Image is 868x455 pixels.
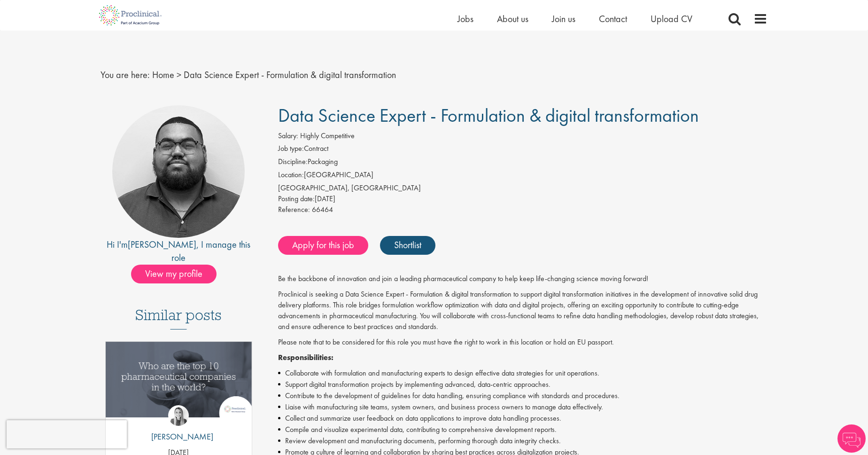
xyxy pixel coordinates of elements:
[278,274,768,284] p: Be the backbone of innovation and join a leading pharmaceutical company to help keep life-changin...
[128,238,196,251] a: [PERSON_NAME]
[135,307,222,329] h3: Similar posts
[278,183,768,194] div: [GEOGRAPHIC_DATA], [GEOGRAPHIC_DATA]
[278,236,368,255] a: Apply for this job
[278,131,298,141] label: Salary:
[278,157,308,167] label: Discipline:
[278,194,315,204] span: Posting date:
[278,143,768,157] li: Contract
[278,170,768,183] li: [GEOGRAPHIC_DATA]
[112,105,245,238] img: imeage of recruiter Ashley Bennett
[312,204,333,214] span: 66464
[278,170,304,180] label: Location:
[168,405,189,426] img: Hannah Burke
[278,368,768,379] li: Collaborate with formulation and manufacturing experts to design effective data strategies for un...
[278,337,768,348] p: Please note that to be considered for this role you must have the right to work in this location ...
[497,13,528,25] a: About us
[278,390,768,401] li: Contribute to the development of guidelines for data handling, ensuring compliance with standards...
[300,131,355,141] span: Highly Competitive
[144,405,213,447] a: Hannah Burke [PERSON_NAME]
[552,13,575,25] a: Join us
[144,431,213,443] p: [PERSON_NAME]
[101,69,150,81] span: You are here:
[106,342,252,425] a: Link to a post
[106,342,252,417] img: Top 10 pharmaceutical companies in the world 2025
[278,103,699,127] span: Data Science Expert - Formulation & digital transformation
[278,194,768,204] div: [DATE]
[278,379,768,390] li: Support digital transformation projects by implementing advanced, data-centric approaches.
[278,435,768,447] li: Review development and manufacturing documents, performing thorough data integrity checks.
[177,69,181,81] span: >
[278,424,768,435] li: Compile and visualize experimental data, contributing to comprehensive development reports.
[457,13,473,25] a: Jobs
[7,420,127,448] iframe: reCAPTCHA
[152,69,174,81] a: breadcrumb link
[599,13,627,25] a: Contact
[278,289,768,332] p: Proclinical is seeking a Data Science Expert - Formulation & digital transformation to support di...
[131,265,217,283] span: View my profile
[131,267,226,279] a: View my profile
[278,401,768,413] li: Liaise with manufacturing site teams, system owners, and business process owners to manage data e...
[651,13,692,25] a: Upload CV
[184,69,396,81] span: Data Science Expert - Formulation & digital transformation
[278,413,768,424] li: Collect and summarize user feedback on data applications to improve data handling processes.
[101,238,257,265] div: Hi I'm , I manage this role
[278,204,310,215] label: Reference:
[278,353,333,362] strong: Responsibilities:
[278,157,768,170] li: Packaging
[278,143,304,154] label: Job type:
[380,236,435,255] a: Shortlist
[837,424,866,453] img: Chatbot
